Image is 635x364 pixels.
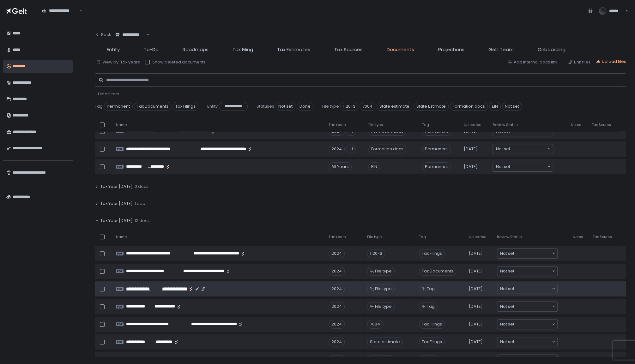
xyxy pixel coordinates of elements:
input: Search for option [514,286,551,292]
div: Add internal docs link [507,59,558,65]
span: Tax Documents [419,267,456,276]
span: Not set [500,286,514,292]
span: Not set [502,102,522,111]
button: - Hide filters [95,91,119,97]
span: Tax Filing [233,46,253,53]
div: Search for option [111,28,149,42]
span: Tag [427,286,435,292]
div: 2024 [329,249,345,258]
span: Statuses [257,104,274,109]
span: Tax Documents [134,102,171,111]
span: File type [322,104,339,109]
span: File type [375,357,392,362]
span: 0 docs [135,184,148,189]
span: Projections [438,46,464,53]
span: Tax Estimates [277,46,310,53]
span: Tax Filings [172,102,198,111]
div: Search for option [493,127,553,136]
span: Tax Source [593,235,612,239]
div: 2024 [329,267,345,276]
span: [DATE] [469,321,483,327]
span: [DATE] [469,268,483,274]
span: Name [116,122,127,127]
span: Tax Filings [419,337,445,346]
button: Link files [568,59,590,65]
span: Permanent [104,102,133,111]
button: Back [95,28,111,41]
span: Not set [275,102,295,111]
span: Tax Filings [419,249,445,258]
div: 2024 [329,337,345,346]
span: 1 doc [135,201,145,206]
span: Review Status [493,122,517,127]
span: [DATE] [469,357,483,362]
span: [DATE] [469,251,483,256]
input: Search for option [514,321,551,327]
span: Not set [500,339,514,345]
span: 7004 [360,102,375,111]
span: EIN [489,102,501,111]
span: Entity [107,46,120,53]
div: Search for option [497,319,557,329]
span: [DATE] [469,286,483,292]
span: Tax Sources [334,46,363,53]
div: All Years [329,162,352,171]
span: Permanent [422,127,451,136]
div: 2024 [329,302,345,311]
span: Tag [419,235,426,239]
div: Search for option [497,249,557,258]
span: Not set [500,303,514,310]
div: Search for option [493,162,553,171]
span: Tag [422,122,429,127]
span: Tag [95,104,103,109]
span: Notes [571,122,581,127]
div: Search for option [493,144,553,154]
span: Gelt Team [488,46,514,53]
div: State estimate [367,337,403,346]
span: Tax Years [329,122,346,127]
span: Notes [572,235,583,239]
span: Not set [500,250,514,257]
span: State estimate [377,102,412,111]
span: Not set [496,128,510,134]
div: 2024 [329,355,345,364]
input: Search for option [514,339,551,345]
input: Search for option [510,128,547,134]
span: [DATE] [469,304,483,309]
span: File type [375,304,392,309]
span: Permanent [422,162,451,171]
div: Search for option [497,337,557,347]
div: 2024 [329,145,345,153]
span: [DATE] [464,164,478,170]
span: Not set [500,321,514,327]
span: 1120-S [340,102,358,111]
div: +1 [346,127,356,136]
span: Not set [496,164,510,170]
span: Tag [427,357,435,362]
span: Tax Filings [419,320,445,329]
input: Search for option [510,146,547,152]
div: 2024 [329,127,345,136]
span: Not set [500,268,514,274]
span: Tax Year [DATE] [100,201,133,206]
span: File type [375,286,392,292]
span: Roadmaps [183,46,209,53]
span: 12 docs [135,218,150,224]
span: Formation docs [450,102,488,111]
span: File type [368,122,383,127]
span: Tax Year [DATE] [100,218,133,224]
div: Search for option [497,284,557,294]
div: Formation docs [368,127,406,136]
div: Search for option [497,302,557,311]
button: View by: Tax years [96,59,140,65]
span: [DATE] [469,339,483,345]
span: Onboarding [538,46,565,53]
input: Search for option [42,14,78,20]
span: Tag [427,304,435,309]
div: 1120-S [367,249,385,258]
div: Formation docs [368,145,406,153]
input: Search for option [514,303,551,310]
span: Done [297,102,313,111]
